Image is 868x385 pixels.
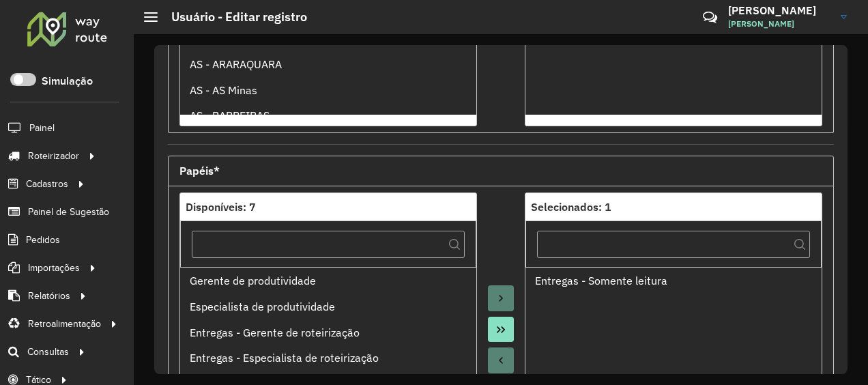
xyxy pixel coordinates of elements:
span: Cadastros [26,177,68,191]
span: Consultas [27,345,69,359]
div: Entregas - Gerente de roteirização [190,324,467,341]
span: Painel de Sugestão [28,205,109,219]
div: Especialista de produtividade [190,298,467,315]
div: AS - BARREIRAS [190,107,467,124]
button: Move All to Target [488,317,514,343]
span: Importações [28,261,80,275]
label: Simulação [42,73,93,89]
span: Painel [29,121,55,135]
div: Gerente de produtividade [190,272,467,289]
div: Entregas - Somente leitura [535,272,813,289]
div: Selecionados: 1 [531,199,816,215]
div: AS - ARARAQUARA [190,56,467,72]
div: Entregas - Especialista de roteirização [190,350,467,366]
span: Relatórios [28,289,70,303]
a: Contato Rápido [695,3,725,32]
span: Pedidos [26,233,60,247]
div: AS - AS Minas [190,82,467,98]
div: Disponíveis: 7 [186,199,471,215]
h3: [PERSON_NAME] [728,4,830,17]
span: [PERSON_NAME] [728,18,830,30]
span: Roteirizador [28,149,79,163]
span: Retroalimentação [28,317,101,331]
span: Papéis* [179,165,220,176]
h2: Usuário - Editar registro [158,10,307,25]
